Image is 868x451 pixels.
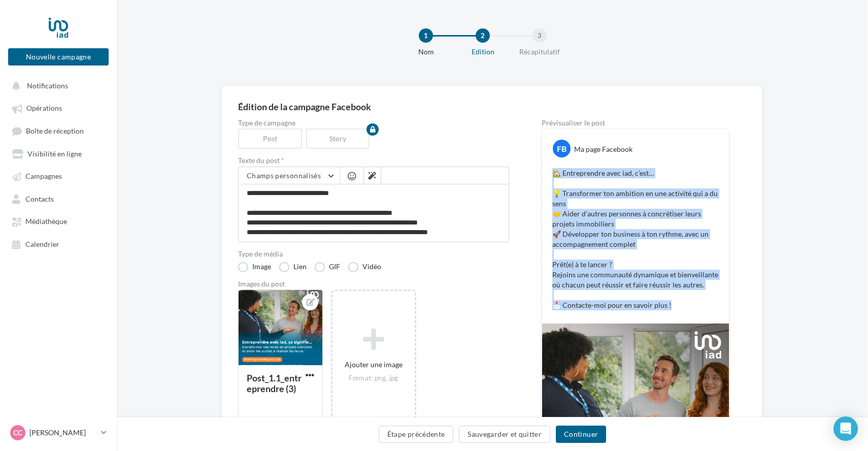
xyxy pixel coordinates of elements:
[8,48,109,66] button: Nouvelle campagne
[6,99,111,117] a: Opérations
[532,28,547,43] div: 3
[6,212,111,230] a: Médiathèque
[238,262,271,272] label: Image
[450,47,515,57] div: Edition
[238,102,746,111] div: Édition de la campagne Facebook
[247,171,321,180] span: Champs personnalisés
[279,262,307,272] label: Lien
[8,423,109,442] a: CC [PERSON_NAME]
[348,262,381,272] label: Vidéo
[25,217,67,226] span: Médiathèque
[6,235,111,253] a: Calendrier
[25,240,59,248] span: Calendrier
[833,416,858,441] div: Open Intercom Messenger
[13,428,22,438] span: CC
[29,428,97,438] p: [PERSON_NAME]
[6,189,111,208] a: Contacts
[25,172,62,181] span: Campagnes
[315,262,340,272] label: GIF
[476,28,490,43] div: 2
[393,47,458,57] div: Nom
[459,426,550,443] button: Sauvegarder et quitter
[26,104,62,113] span: Opérations
[26,126,84,135] span: Boîte de réception
[6,121,111,140] a: Boîte de réception
[238,250,509,257] label: Type de média
[239,167,340,184] button: Champs personnalisés
[6,167,111,185] a: Campagnes
[379,426,454,443] button: Étape précédente
[27,149,82,158] span: Visibilité en ligne
[574,144,632,154] div: Ma page Facebook
[552,168,719,310] p: 🏡 Entreprendre avec iad, c’est… 💡 Transformer ton ambition en une activité qui a du sens 🤝 Aider ...
[507,47,572,57] div: Récapitulatif
[238,157,509,164] label: Texte du post *
[25,195,54,203] span: Contacts
[419,28,433,43] div: 1
[238,119,509,126] label: Type de campagne
[6,76,107,94] button: Notifications
[238,280,509,287] div: Images du post
[27,81,68,90] span: Notifications
[247,372,302,394] div: Post_1.1_entreprendre (3)
[542,119,729,126] div: Prévisualiser le post
[6,144,111,163] a: Visibilité en ligne
[556,426,606,443] button: Continuer
[553,140,571,157] div: FB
